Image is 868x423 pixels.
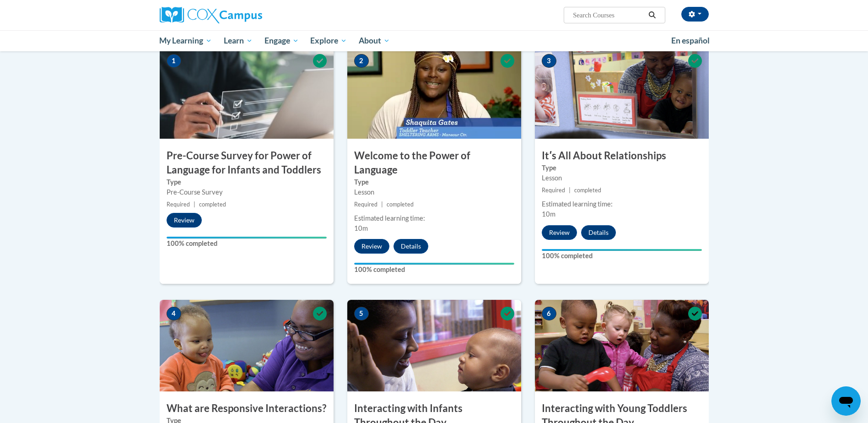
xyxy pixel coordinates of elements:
[572,10,645,21] input: Search Courses
[264,35,299,46] span: Engage
[381,201,383,208] span: |
[304,30,353,51] a: Explore
[394,239,428,254] button: Details
[167,237,327,239] div: Your progress
[354,239,389,254] button: Review
[535,300,709,391] img: Course Image
[542,225,577,240] button: Review
[359,35,390,46] span: About
[167,201,190,208] span: Required
[354,187,514,197] div: Lesson
[535,47,709,139] img: Course Image
[665,31,716,50] a: En español
[354,263,514,265] div: Your progress
[160,401,334,416] h3: What are Responsive Interactions?
[535,149,709,163] h3: Itʹs All About Relationships
[542,307,556,320] span: 6
[347,47,521,139] img: Course Image
[167,54,181,68] span: 1
[167,307,181,320] span: 4
[218,30,259,51] a: Learn
[569,187,571,194] span: |
[146,30,722,51] div: Main menu
[259,30,305,51] a: Engage
[542,251,702,261] label: 100% completed
[387,201,414,208] span: completed
[199,201,226,208] span: completed
[194,201,195,208] span: |
[154,30,218,51] a: My Learning
[542,199,702,209] div: Estimated learning time:
[167,177,327,187] label: Type
[160,300,334,391] img: Course Image
[354,54,369,68] span: 2
[581,225,616,240] button: Details
[542,249,702,251] div: Your progress
[310,35,347,46] span: Explore
[354,307,369,320] span: 5
[354,177,514,187] label: Type
[160,47,334,139] img: Course Image
[542,187,565,194] span: Required
[542,54,556,68] span: 3
[574,187,601,194] span: completed
[831,386,861,416] iframe: Button to launch messaging window
[224,35,253,46] span: Learn
[671,36,710,45] span: En español
[353,30,396,51] a: About
[681,7,709,22] button: Account Settings
[542,173,702,183] div: Lesson
[347,149,521,177] h3: Welcome to the Power of Language
[542,210,555,218] span: 10m
[160,7,262,23] img: Cox Campus
[645,10,659,21] button: Search
[354,265,514,275] label: 100% completed
[354,201,377,208] span: Required
[347,300,521,391] img: Course Image
[167,239,327,249] label: 100% completed
[354,224,368,232] span: 10m
[159,35,212,46] span: My Learning
[167,187,327,197] div: Pre-Course Survey
[542,163,702,173] label: Type
[160,149,334,177] h3: Pre-Course Survey for Power of Language for Infants and Toddlers
[160,7,334,23] a: Cox Campus
[167,213,202,228] button: Review
[354,213,514,223] div: Estimated learning time:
